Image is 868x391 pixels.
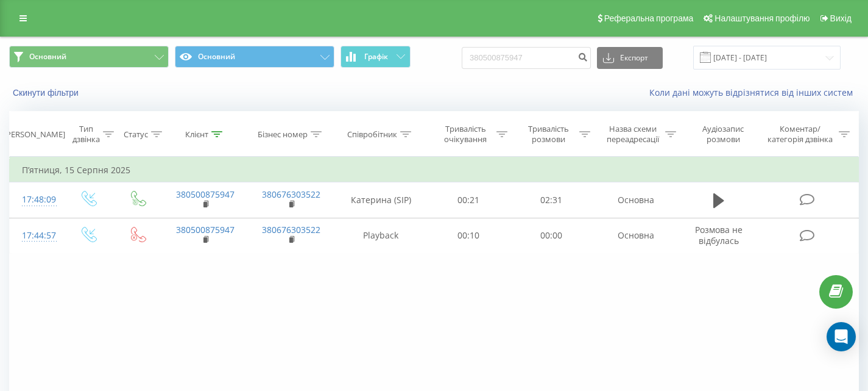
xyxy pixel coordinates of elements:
span: Розмова не відбулась [695,224,743,246]
a: 380676303522 [262,188,320,200]
div: Статус [124,129,148,140]
td: Основна [593,218,679,253]
div: 17:44:57 [22,224,51,248]
a: Коли дані можуть відрізнятися вiд інших систем [649,87,859,98]
td: Катерина (SIP) [334,182,427,218]
span: Вихід [830,13,852,23]
button: Основний [9,46,169,68]
div: Open Intercom Messenger [827,322,856,351]
button: Експорт [597,47,663,69]
a: 380500875947 [176,224,235,235]
div: Клієнт [185,129,208,140]
div: Тип дзвінка [72,124,100,145]
div: Назва схеми переадресації [604,124,663,145]
button: Скинути фільтри [9,87,85,98]
div: 17:48:09 [22,188,51,212]
div: Співробітник [347,129,397,140]
span: Реферальна програма [604,13,694,23]
span: Основний [29,52,66,62]
div: Тривалість розмови [521,124,576,145]
a: 380500875947 [176,188,235,200]
button: Графік [340,46,411,68]
td: П’ятниця, 15 Серпня 2025 [10,158,859,182]
div: Тривалість очікування [438,124,493,145]
div: [PERSON_NAME] [4,129,65,140]
a: 380676303522 [262,224,320,235]
div: Бізнес номер [258,129,308,140]
td: Основна [593,182,679,218]
div: Аудіозапис розмови [690,124,756,145]
input: Пошук за номером [462,47,591,69]
td: Playback [334,218,427,253]
div: Коментар/категорія дзвінка [764,124,836,145]
td: 02:31 [510,182,593,218]
td: 00:10 [427,218,510,253]
span: Налаштування профілю [715,13,810,23]
span: Графік [364,52,388,61]
td: 00:21 [427,182,510,218]
button: Основний [175,46,334,68]
td: 00:00 [510,218,593,253]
